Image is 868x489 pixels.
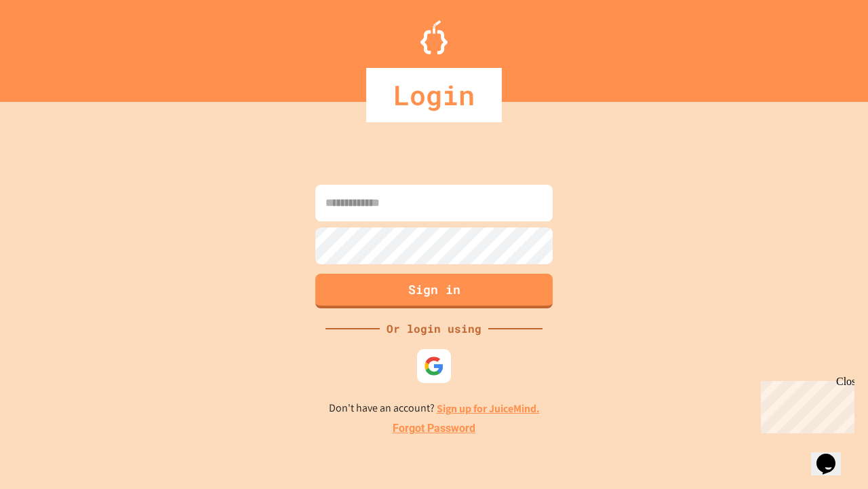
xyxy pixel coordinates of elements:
p: Don't have an account? [329,400,540,417]
div: Login [366,68,502,122]
a: Sign up for JuiceMind. [437,401,540,416]
a: Forgot Password [393,420,475,437]
img: google-icon.svg [424,356,444,376]
button: Sign in [315,274,553,308]
div: Chat with us now!Close [5,5,94,86]
iframe: chat widget [755,376,854,433]
iframe: chat widget [811,435,854,475]
div: Or login using [380,321,488,337]
img: Logo.svg [420,20,448,54]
